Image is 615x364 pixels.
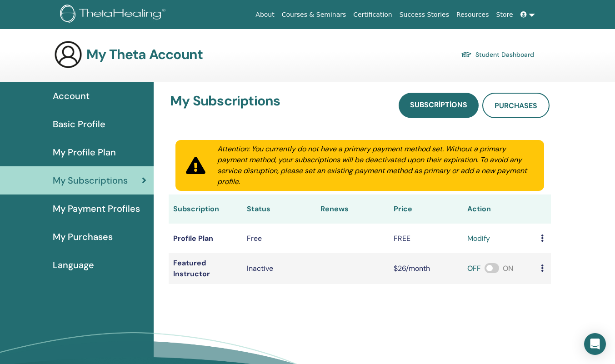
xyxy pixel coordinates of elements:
[463,194,536,224] th: Action
[389,194,463,224] th: Price
[461,51,472,59] img: graduation-cap.svg
[467,264,481,273] span: OFF
[410,100,467,110] span: Subscriptions
[206,144,544,187] div: Attention: You currently do not have a primary payment method set. Without a primary payment meth...
[396,6,453,23] a: Success Stories
[350,6,395,23] a: Certification
[584,333,606,355] div: Open Intercom Messenger
[467,233,490,244] a: modify
[60,5,169,25] img: logo.png
[278,6,350,23] a: Courses & Seminars
[86,46,203,63] h3: My Theta Account
[53,258,94,272] span: Language
[247,233,311,244] div: Free
[169,253,242,284] td: Featured Instructor
[495,101,537,110] span: Purchases
[169,194,242,224] th: Subscription
[399,93,479,118] a: Subscriptions
[53,202,140,215] span: My Payment Profiles
[53,174,128,187] span: My Subscriptions
[242,194,316,224] th: Status
[53,117,105,131] span: Basic Profile
[394,234,410,243] span: FREE
[482,93,550,118] a: Purchases
[394,264,430,273] span: $26/month
[493,6,517,23] a: Store
[54,40,83,69] img: generic-user-icon.jpg
[461,48,534,61] a: Student Dashboard
[503,264,513,273] span: ON
[453,6,493,23] a: Resources
[247,263,311,274] div: Inactive
[252,6,278,23] a: About
[170,93,280,115] h3: My Subscriptions
[169,224,242,253] td: Profile Plan
[53,230,113,244] span: My Purchases
[53,145,116,159] span: My Profile Plan
[53,89,90,103] span: Account
[316,194,390,224] th: Renews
